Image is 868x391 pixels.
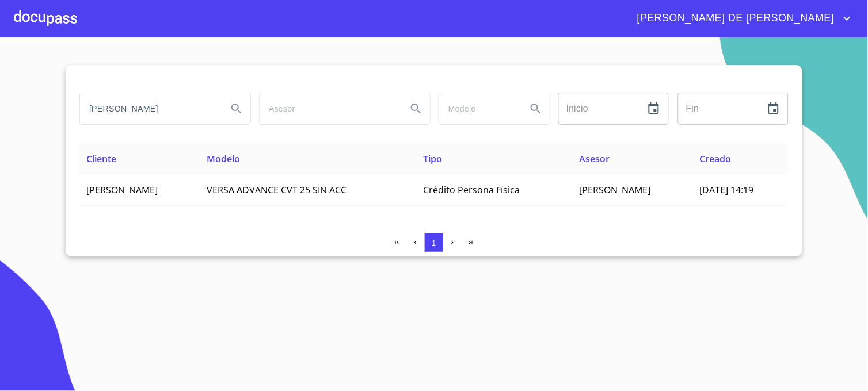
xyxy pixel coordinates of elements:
[580,152,610,165] span: Asesor
[223,95,250,122] button: Search
[424,183,520,196] span: Crédito Persona Física
[424,152,443,165] span: Tipo
[207,152,240,165] span: Modelo
[260,93,398,124] input: search
[439,93,517,124] input: search
[207,183,347,196] span: VERSA ADVANCE CVT 25 SIN ACC
[699,152,731,165] span: Creado
[86,152,116,165] span: Cliente
[80,93,218,124] input: search
[580,183,651,196] span: [PERSON_NAME]
[425,233,443,252] button: 1
[629,9,854,28] button: account of current user
[629,9,840,28] span: [PERSON_NAME] DE [PERSON_NAME]
[86,183,158,196] span: [PERSON_NAME]
[402,95,430,122] button: Search
[432,239,436,247] span: 1
[699,183,753,196] span: [DATE] 14:19
[522,95,550,122] button: Search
